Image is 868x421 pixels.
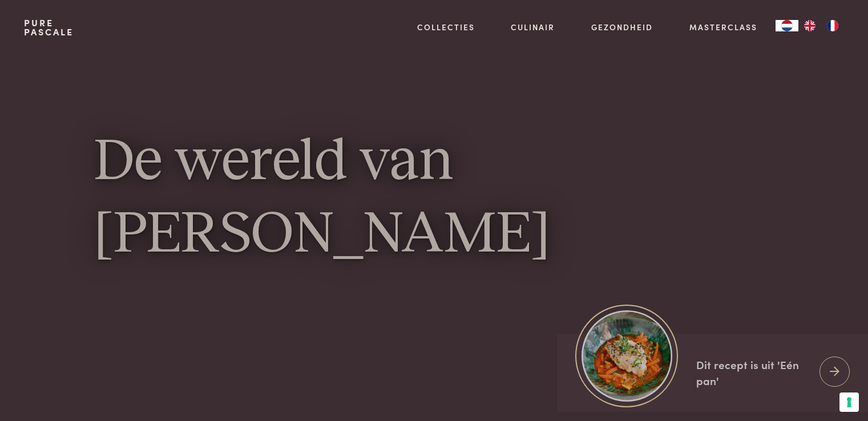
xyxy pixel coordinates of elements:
[591,21,653,33] a: Gezondheid
[839,392,859,412] button: Uw voorkeuren voor toestemming voor trackingtechnologieën
[557,334,868,412] a: https://admin.purepascale.com/wp-content/uploads/2025/08/home_recept_link.jpg Dit recept is uit '...
[798,20,821,31] a: EN
[696,357,810,389] div: Dit recept is uit 'Eén pan'
[417,21,475,33] a: Collecties
[94,127,774,272] h1: De wereld van [PERSON_NAME]
[776,20,798,31] a: NL
[798,20,844,31] ul: Language list
[24,18,74,37] a: PurePascale
[511,21,555,33] a: Culinair
[582,310,672,401] img: https://admin.purepascale.com/wp-content/uploads/2025/08/home_recept_link.jpg
[821,20,844,31] a: FR
[776,20,844,31] aside: Language selected: Nederlands
[689,21,757,33] a: Masterclass
[776,20,798,31] div: Language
